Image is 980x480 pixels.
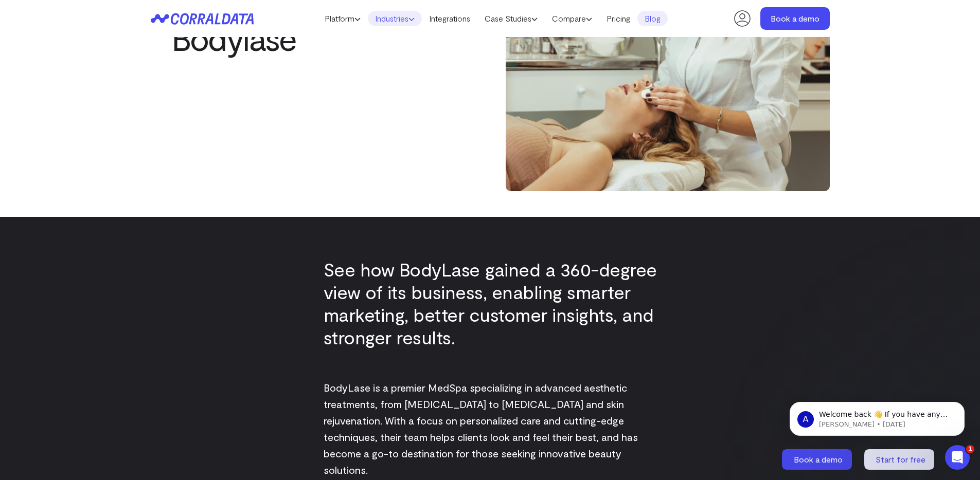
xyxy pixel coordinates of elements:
[637,11,668,26] a: Blog
[477,11,545,26] a: Case Studies
[324,381,638,476] span: BodyLase is a premier MedSpa specializing in advanced aesthetic treatments, from [MEDICAL_DATA] t...
[324,258,657,348] p: See how BodyLase gained a 360-degree view of its business, enabling smarter marketing, better cus...
[774,380,980,452] iframe: Intercom notifications message
[599,11,637,26] a: Pricing
[317,11,368,26] a: Platform
[945,445,970,470] iframe: Intercom live chat
[794,454,843,464] span: Book a demo
[782,449,854,470] a: Book a demo
[966,445,974,453] span: 1
[422,11,477,26] a: Integrations
[760,7,830,30] a: Book a demo
[545,11,599,26] a: Compare
[864,449,936,470] a: Start for free
[876,454,925,464] span: Start for free
[171,20,454,57] h1: Bodylase
[368,11,422,26] a: Industries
